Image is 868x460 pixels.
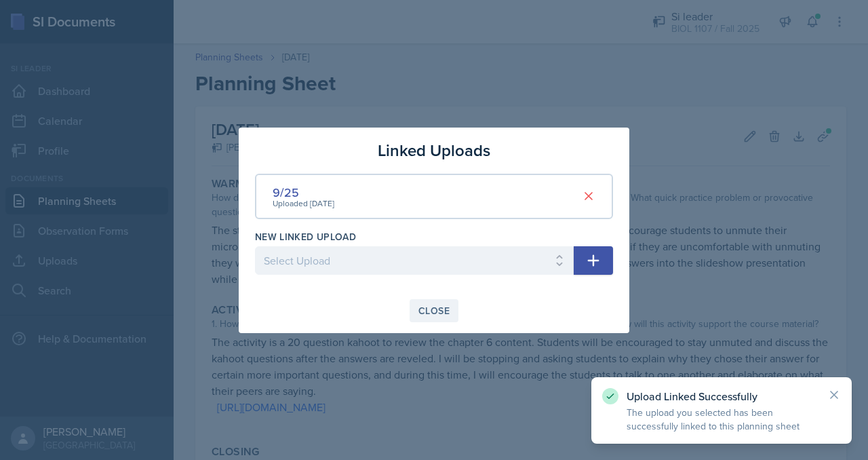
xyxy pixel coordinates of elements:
[410,299,458,322] button: Close
[378,138,490,163] h3: Linked Uploads
[627,406,816,433] p: The upload you selected has been successfully linked to this planning sheet
[273,197,334,210] div: Uploaded [DATE]
[627,389,816,403] p: Upload Linked Successfully
[273,183,334,202] div: 9/25
[418,305,450,316] div: Close
[255,230,356,244] label: New Linked Upload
